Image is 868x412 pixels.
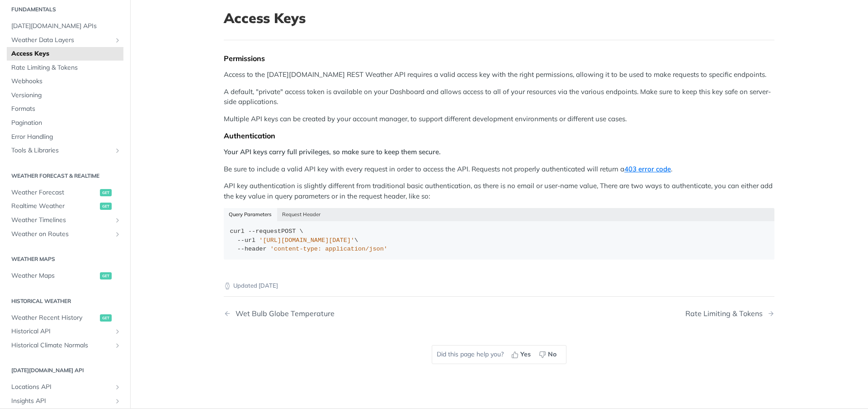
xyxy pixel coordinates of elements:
[11,202,98,211] span: Realtime Weather
[7,255,123,263] h2: Weather Maps
[114,147,121,154] button: Show subpages for Tools & Libraries
[224,300,774,327] nav: Pagination Controls
[11,327,112,336] span: Historical API
[536,348,561,361] button: No
[7,33,123,47] a: Weather Data LayersShow subpages for Weather Data Layers
[237,237,256,244] span: --url
[224,87,774,107] p: A default, "private" access token is available on your Dashboard and allows access to all of your...
[548,350,557,359] span: No
[100,203,112,210] span: get
[248,228,281,235] span: --request
[7,269,123,283] a: Weather Mapsget
[508,348,536,361] button: Yes
[7,116,123,130] a: Pagination
[7,366,123,374] h2: [DATE][DOMAIN_NAME] API
[114,231,121,238] button: Show subpages for Weather on Routes
[7,75,123,88] a: Webhooks
[11,146,112,155] span: Tools & Libraries
[230,228,245,235] span: curl
[7,297,123,305] h2: Historical Weather
[11,188,98,197] span: Weather Forecast
[224,114,774,124] p: Multiple API keys can be created by your account manager, to support different development enviro...
[230,227,769,254] div: POST \ \
[7,144,123,157] a: Tools & LibrariesShow subpages for Tools & Libraries
[114,398,121,405] button: Show subpages for Insights API
[100,272,112,279] span: get
[7,380,123,394] a: Locations APIShow subpages for Locations API
[114,328,121,335] button: Show subpages for Historical API
[224,309,460,318] a: Previous Page: Wet Bulb Globe Temperature
[7,47,123,61] a: Access Keys
[224,10,774,26] h1: Access Keys
[114,217,121,224] button: Show subpages for Weather Timelines
[224,131,774,140] div: Authentication
[11,104,121,114] span: Formats
[7,325,123,338] a: Historical APIShow subpages for Historical API
[11,22,121,31] span: [DATE][DOMAIN_NAME] APIs
[11,91,121,100] span: Versioning
[11,341,112,350] span: Historical Climate Normals
[224,164,774,175] p: Be sure to include a valid API key with every request in order to access the API. Requests not pr...
[7,19,123,33] a: [DATE][DOMAIN_NAME] APIs
[11,63,121,72] span: Rate Limiting & Tokens
[11,383,112,392] span: Locations API
[224,147,441,156] strong: Your API keys carry full privileges, so make sure to keep them secure.
[11,36,112,45] span: Weather Data Layers
[100,189,112,196] span: get
[224,281,774,290] p: Updated [DATE]
[7,61,123,75] a: Rate Limiting & Tokens
[11,313,98,322] span: Weather Recent History
[224,181,774,201] p: API key authentication is slightly different from traditional basic authentication, as there is n...
[100,314,112,322] span: get
[224,70,774,80] p: Access to the [DATE][DOMAIN_NAME] REST Weather API requires a valid access key with the right per...
[259,237,354,244] span: '[URL][DOMAIN_NAME][DATE]'
[7,130,123,144] a: Error Handling
[7,186,123,199] a: Weather Forecastget
[11,133,121,142] span: Error Handling
[11,49,121,58] span: Access Keys
[11,77,121,86] span: Webhooks
[114,342,121,349] button: Show subpages for Historical Climate Normals
[7,89,123,102] a: Versioning
[7,339,123,352] a: Historical Climate NormalsShow subpages for Historical Climate Normals
[224,54,774,63] div: Permissions
[114,384,121,391] button: Show subpages for Locations API
[11,216,112,225] span: Weather Timelines
[624,165,671,173] a: 403 error code
[7,394,123,408] a: Insights APIShow subpages for Insights API
[7,199,123,213] a: Realtime Weatherget
[277,208,326,221] button: Request Header
[11,118,121,128] span: Pagination
[114,37,121,44] button: Show subpages for Weather Data Layers
[432,345,566,364] div: Did this page help you?
[7,213,123,227] a: Weather TimelinesShow subpages for Weather Timelines
[685,309,767,318] div: Rate Limiting & Tokens
[231,309,335,318] div: Wet Bulb Globe Temperature
[7,102,123,116] a: Formats
[11,397,112,406] span: Insights API
[685,309,774,318] a: Next Page: Rate Limiting & Tokens
[11,271,98,280] span: Weather Maps
[7,227,123,241] a: Weather on RoutesShow subpages for Weather on Routes
[520,350,531,359] span: Yes
[237,246,267,252] span: --header
[7,5,123,14] h2: Fundamentals
[270,246,387,252] span: 'content-type: application/json'
[7,172,123,180] h2: Weather Forecast & realtime
[7,311,123,325] a: Weather Recent Historyget
[11,230,112,239] span: Weather on Routes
